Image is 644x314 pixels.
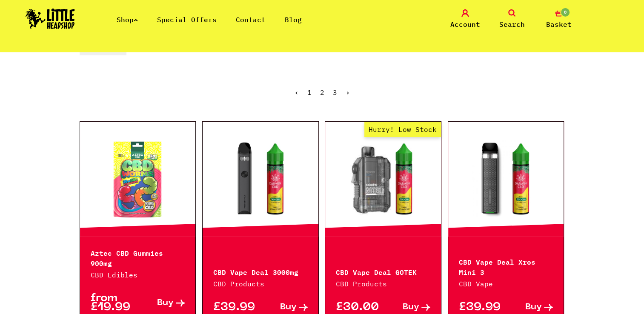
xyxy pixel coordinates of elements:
[538,9,580,29] a: 0 Basket
[307,88,312,97] span: 1
[336,279,430,289] p: CBD Products
[213,279,308,289] p: CBD Products
[295,89,299,96] li: « Previous
[213,303,260,312] p: £39.99
[236,15,266,24] a: Contact
[91,294,138,312] p: from £19.99
[213,266,308,277] p: CBD Vape Deal 3000mg
[506,303,553,312] a: Buy
[491,9,533,29] a: Search
[459,256,553,277] p: CBD Vape Deal Xros Mini 3
[285,15,302,24] a: Blog
[346,88,350,97] a: Next »
[459,279,553,289] p: CBD Vape
[560,7,570,17] span: 0
[403,303,419,312] span: Buy
[364,122,441,137] span: Hurry! Low Stock
[325,137,441,222] a: Hurry! Low Stock
[320,88,324,97] a: 2
[383,303,430,312] a: Buy
[295,88,299,97] span: ‹
[26,9,75,29] img: Little Head Shop Logo
[459,303,506,312] p: £39.99
[260,303,308,312] a: Buy
[157,299,174,308] span: Buy
[336,303,383,312] p: £30.00
[91,247,185,268] p: Aztec CBD Gummies 900mg
[499,19,525,29] span: Search
[91,270,185,280] p: CBD Edibles
[333,88,337,97] a: 3
[280,303,297,312] span: Buy
[336,266,430,277] p: CBD Vape Deal GOTEK
[137,294,185,312] a: Buy
[450,19,480,29] span: Account
[117,15,138,24] a: Shop
[546,19,572,29] span: Basket
[525,303,542,312] span: Buy
[157,15,217,24] a: Special Offers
